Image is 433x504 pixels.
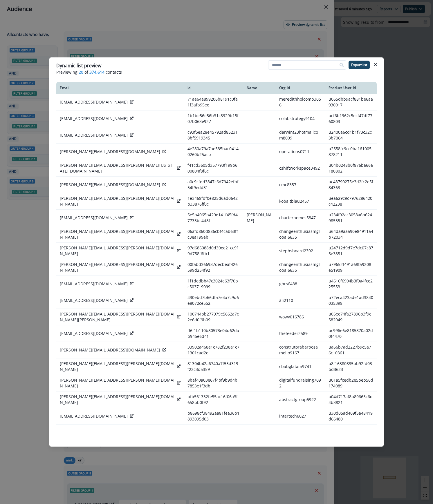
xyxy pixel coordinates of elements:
[325,143,377,160] td: u2558fc9cc0ba161005878211
[325,127,377,143] td: u2400a6cd1b1f73c32c3b7064
[351,63,367,67] p: Export list
[60,195,175,207] p: [PERSON_NAME][EMAIL_ADDRESS][PERSON_NAME][DOMAIN_NAME]
[60,298,128,303] p: [EMAIL_ADDRESS][DOMAIN_NAME]
[184,391,243,408] td: bfb561332fe55ac16f06a3f658bb0f92
[184,375,243,391] td: 8baf40a03e67f4bf9b9d4b7853e1f3db
[184,358,243,375] td: 81304b42a6740a7f55d319f22c3d5359
[60,182,160,188] p: [PERSON_NAME][EMAIL_ADDRESS][DOMAIN_NAME]
[325,160,377,176] td: u04b0248b0f876ba66a180802
[60,377,175,389] p: [PERSON_NAME][EMAIL_ADDRESS][PERSON_NAME][DOMAIN_NAME]
[276,127,325,143] td: darwint23hotmailcom8009
[325,309,377,325] td: u05ee74fa27896b3f9e582049
[325,408,377,424] td: u30d05ad409f5a48419d66480
[276,275,325,292] td: ghrs6488
[60,262,175,273] p: [PERSON_NAME][EMAIL_ADDRESS][PERSON_NAME][DOMAIN_NAME]
[60,149,160,155] p: [PERSON_NAME][EMAIL_ADDRESS][DOMAIN_NAME]
[184,259,243,275] td: 00fabd366937decbeaf426599d254f92
[276,94,325,110] td: meredithholcomb3056
[276,292,325,309] td: ali2110
[276,342,325,358] td: construtorabarbosamello9167
[325,176,377,193] td: uc48790275e3d2fc2e5f84363
[276,391,325,408] td: abstractgroup5922
[184,143,243,160] td: 4e280a79a7ae535bac04140260b25acb
[56,62,101,69] p: Dynamic list preview
[60,162,175,174] p: [PERSON_NAME][EMAIL_ADDRESS][PERSON_NAME][US_STATE][DOMAIN_NAME]
[60,281,128,287] p: [EMAIL_ADDRESS][DOMAIN_NAME]
[184,226,243,242] td: 06afd860d886cbf4cab63ffc3ea199eb
[329,86,373,90] div: Product User Id
[184,242,243,259] td: 97d686088d0d39ee21cc9f9d758f6fb1
[247,86,272,90] div: Name
[276,193,325,209] td: kobaltblau2457
[60,331,128,336] p: [EMAIL_ADDRESS][DOMAIN_NAME]
[60,132,128,138] p: [EMAIL_ADDRESS][DOMAIN_NAME]
[325,342,377,358] td: ua66b7ad2227b9c5a76c10361
[60,99,128,105] p: [EMAIL_ADDRESS][DOMAIN_NAME]
[60,347,160,353] p: [PERSON_NAME][EMAIL_ADDRESS][DOMAIN_NAME]
[56,69,377,75] p: Previewing of contacts
[184,94,243,110] td: 71ae64a899206b8191c0fa1f3afb95ee
[325,259,377,275] td: u79652f491a68fa9208e51909
[276,309,325,325] td: wowv016786
[276,176,325,193] td: cmc8357
[184,292,243,309] td: 430ebd7b66dfa7e4a7c9d6e8072ce552
[325,375,377,391] td: u01a5fcedb2e5beb56d174989
[276,375,325,391] td: digitalfundraising7092
[276,209,325,226] td: charterhomes5847
[79,69,83,75] span: 20
[325,110,377,127] td: ucf6b1962c5ecf47df7760803
[184,275,243,292] td: 1f1dedbb47c3024e63f70bc503719099
[184,160,243,176] td: f41cd3605d357793f199b600804f8f6c
[60,361,175,372] p: [PERSON_NAME][EMAIL_ADDRESS][PERSON_NAME][DOMAIN_NAME]
[325,358,377,375] td: u8f16380835bb92fd03bd3623
[325,275,377,292] td: u4616f6904b3f0a4fce225553
[276,358,325,375] td: cbabglatam9741
[325,242,377,259] td: u24712d9d7e7dc07c875e3851
[184,342,243,358] td: 33902a468e1c782f238a1c71301cad2e
[89,69,104,75] span: 374,614
[276,160,325,176] td: cshiftworkspace3492
[60,413,128,419] p: [EMAIL_ADDRESS][DOMAIN_NAME]
[325,209,377,226] td: u234f92ac3058a6b624985551
[276,110,325,127] td: colabstrategy9104
[349,61,370,69] button: Export list
[276,408,325,424] td: intertech6027
[276,242,325,259] td: stephsboard2392
[325,325,377,342] td: uc996e6e8185870a02d0f4470
[184,110,243,127] td: 1b1be56e56b31c8929b15f07b063e927
[184,127,243,143] td: c93f5ea28e45792ad852318bf5919345
[325,193,377,209] td: uea629c9c7976286420c42238
[325,292,377,309] td: u72eca423ade1ad3840035398
[325,391,377,408] td: u04d717af8b89665c6d4b3821
[187,86,240,90] div: Id
[60,394,175,405] p: [PERSON_NAME][EMAIL_ADDRESS][PERSON_NAME][DOMAIN_NAME]
[184,193,243,209] td: 1e3468fdf0e825d6ad0642b33876ff0c
[184,176,243,193] td: a0c9cfdd3847c6d7942efbf54f9edd31
[276,259,325,275] td: changeenthusiasmglobal6635
[60,311,175,323] p: [PERSON_NAME][EMAIL_ADDRESS][PERSON_NAME][DOMAIN_NAME][PERSON_NAME]
[184,408,243,424] td: b8698cf38492aa81fea36b1893095d03
[60,116,128,122] p: [EMAIL_ADDRESS][DOMAIN_NAME]
[184,209,243,226] td: 5e5b4065b429e141f45fd47733bc4d8f
[184,325,243,342] td: ff6f1b110b80573e04d62dab945e6d4f
[325,94,377,110] td: u065dbb9acf881be6aa936917
[325,226,377,242] td: u64da9aaa90e84911a4b72034
[60,245,175,257] p: [PERSON_NAME][EMAIL_ADDRESS][PERSON_NAME][DOMAIN_NAME]
[60,215,128,221] p: [EMAIL_ADDRESS][DOMAIN_NAME]
[371,60,380,69] button: Close
[276,325,325,342] td: thefeeder2589
[276,143,325,160] td: operations0711
[279,86,322,90] div: Org Id
[60,86,181,90] div: Email
[243,209,276,226] td: [PERSON_NAME]
[184,309,243,325] td: 100744bb277979e5662a7c2e6d0f9b09
[276,226,325,242] td: changeenthusiasmglobal6635
[60,229,175,240] p: [PERSON_NAME][EMAIL_ADDRESS][PERSON_NAME][DOMAIN_NAME]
